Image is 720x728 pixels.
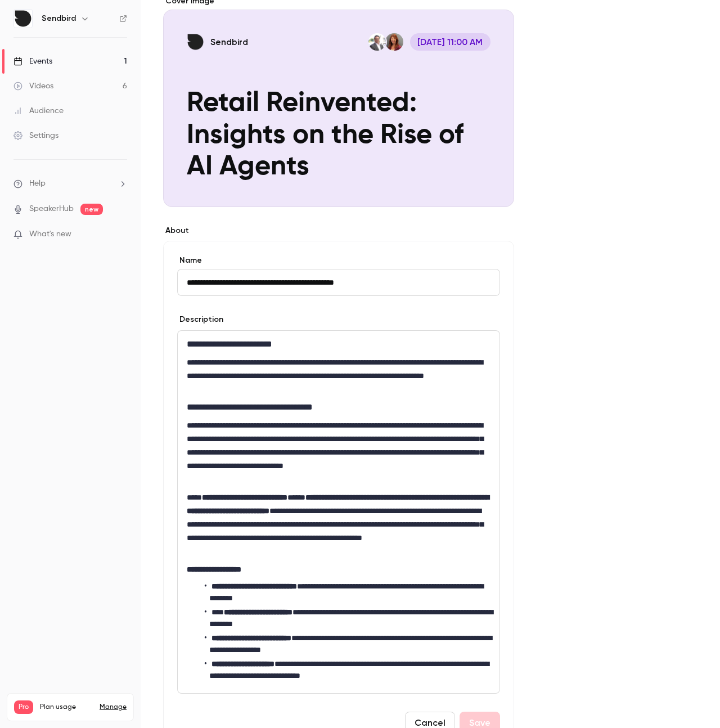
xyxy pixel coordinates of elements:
iframe: Noticeable Trigger [114,230,127,240]
section: description [177,330,500,694]
label: Name [177,255,500,266]
h6: Sendbird [42,13,76,24]
label: About [163,225,514,236]
div: Settings [13,130,58,141]
span: Plan usage [40,703,93,712]
a: SpeakerHub [29,203,74,215]
img: Sendbird [14,10,32,28]
div: Audience [13,105,64,116]
span: Help [29,178,46,190]
label: Description [177,314,223,325]
div: Events [13,56,52,67]
li: help-dropdown-opener [13,178,127,190]
span: new [80,204,103,215]
div: editor [178,331,499,693]
div: Videos [13,80,53,92]
span: What's new [29,228,71,240]
span: Pro [14,700,33,714]
a: Manage [100,703,127,712]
